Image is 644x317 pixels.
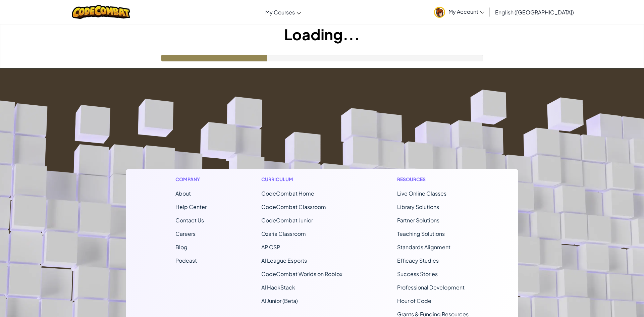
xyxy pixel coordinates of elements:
h1: Resources [397,176,469,183]
a: English ([GEOGRAPHIC_DATA]) [492,3,577,21]
a: My Account [431,1,488,22]
a: AI League Esports [261,257,307,264]
a: Partner Solutions [397,217,439,224]
a: Professional Development [397,284,465,291]
a: Help Center [175,203,207,210]
span: Contact Us [175,217,204,224]
a: Careers [175,230,196,237]
a: Hour of Code [397,297,431,304]
a: About [175,190,191,197]
a: AI Junior (Beta) [261,297,298,304]
h1: Company [175,176,207,183]
a: CodeCombat Classroom [261,203,326,210]
a: AI HackStack [261,284,295,291]
a: Standards Alignment [397,244,450,251]
a: Blog [175,244,187,251]
a: Live Online Classes [397,190,446,197]
span: My Account [448,8,484,15]
a: My Courses [262,3,304,21]
a: AP CSP [261,244,280,251]
img: avatar [434,7,445,18]
a: CodeCombat Worlds on Roblox [261,270,342,277]
img: CodeCombat logo [72,5,130,19]
span: English ([GEOGRAPHIC_DATA]) [495,9,574,16]
span: My Courses [265,9,295,16]
a: CodeCombat Junior [261,217,313,224]
h1: Loading... [0,24,644,45]
a: Ozaria Classroom [261,230,306,237]
a: Success Stories [397,270,438,277]
a: Library Solutions [397,203,439,210]
span: CodeCombat Home [261,190,314,197]
a: Podcast [175,257,197,264]
a: Efficacy Studies [397,257,439,264]
a: Teaching Solutions [397,230,445,237]
h1: Curriculum [261,176,342,183]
